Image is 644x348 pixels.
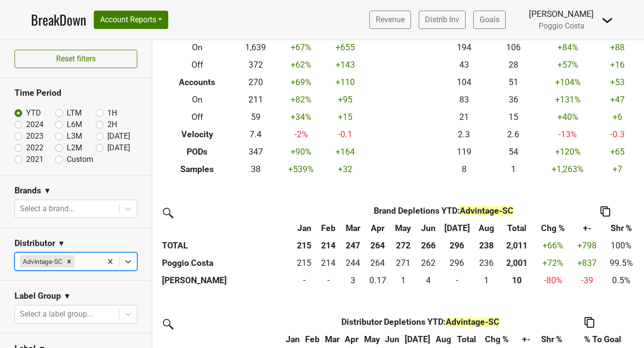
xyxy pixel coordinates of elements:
[419,274,438,287] div: 4
[416,219,440,237] th: Jun: activate to sort column ascending
[476,257,498,269] div: 236
[382,331,402,348] th: Jun: activate to sort column ascending
[107,119,117,130] label: 2H
[292,219,316,237] th: Jan: activate to sort column ascending
[535,219,571,237] th: Chg %: activate to sort column ascending
[340,272,366,289] td: 3.33
[15,50,137,68] button: Reset filters
[340,237,366,254] th: 247
[235,143,277,160] td: 347
[20,255,64,268] div: Advintage-SC
[326,39,365,56] td: +655
[538,108,598,126] td: +40 %
[440,272,474,289] td: 0
[535,272,571,289] td: -80 %
[489,108,538,126] td: 15
[598,126,637,143] td: -0.3
[235,73,277,91] td: 270
[15,291,61,301] h3: Label Group
[316,237,340,254] th: 214
[107,142,130,154] label: [DATE]
[343,274,363,287] div: 3
[160,316,175,331] img: filter
[474,272,499,289] td: 1.17
[538,160,598,178] td: +1,263 %
[292,237,316,254] th: 215
[361,331,382,348] th: May: activate to sort column ascending
[326,73,365,91] td: +110
[322,331,341,348] th: Mar: activate to sort column ascending
[160,160,235,178] th: Samples
[15,88,137,98] h3: Time Period
[366,254,390,272] td: 263.67
[564,331,641,348] th: % To Goal: activate to sort column ascending
[160,126,235,143] th: Velocity
[160,108,235,126] th: Off
[64,255,74,268] div: Remove Advintage-SC
[433,331,454,348] th: Aug: activate to sort column ascending
[538,126,598,143] td: -13 %
[107,130,130,142] label: [DATE]
[598,56,637,73] td: +16
[26,154,44,165] label: 2021
[160,91,235,108] th: On
[439,39,489,56] td: 194
[489,143,538,160] td: 54
[283,331,303,348] th: Jan: activate to sort column ascending
[600,206,610,217] img: Copy to clipboard
[369,11,411,29] a: Revenue
[538,91,598,108] td: +131 %
[277,56,326,73] td: +62 %
[316,202,571,219] th: Brand Depletions YTD :
[160,56,235,73] th: Off
[67,130,82,142] label: L3M
[476,274,498,287] div: 1
[160,39,235,56] th: On
[277,126,326,143] td: -2 %
[603,219,640,237] th: Shr %: activate to sort column ascending
[235,91,277,108] td: 211
[160,219,292,237] th: &nbsp;: activate to sort column ascending
[303,331,322,348] th: Feb: activate to sort column ascending
[502,257,532,269] div: 2,001
[502,274,532,287] div: 10
[489,126,538,143] td: 2.6
[446,317,499,327] span: Advintage-SC
[489,39,538,56] td: 106
[573,257,600,269] div: +837
[538,73,598,91] td: +104 %
[15,186,41,196] h3: Brands
[416,237,440,254] th: 266
[235,108,277,126] td: 59
[160,204,175,220] img: filter
[598,91,637,108] td: +47
[292,272,316,289] td: 0
[474,237,499,254] th: 238
[542,241,563,250] span: +66%
[535,254,571,272] td: +72 %
[15,238,55,248] h3: Distributor
[499,272,535,289] th: 9.670
[326,143,365,160] td: +164
[538,39,598,56] td: +84 %
[439,56,489,73] td: 43
[326,56,365,73] td: +143
[454,331,480,348] th: Total: activate to sort column ascending
[390,272,416,289] td: 1
[603,254,640,272] td: 99.5%
[514,331,539,348] th: +-: activate to sort column ascending
[538,56,598,73] td: +57 %
[474,219,499,237] th: Aug: activate to sort column ascending
[443,274,471,287] div: -
[392,257,414,269] div: 271
[342,331,361,348] th: Apr: activate to sort column ascending
[439,108,489,126] td: 21
[343,257,363,269] div: 244
[67,154,93,165] label: Custom
[489,91,538,108] td: 36
[440,237,474,254] th: 296
[160,331,283,348] th: &nbsp;: activate to sort column ascending
[235,56,277,73] td: 372
[326,108,365,126] td: +15
[585,317,594,327] img: Copy to clipboard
